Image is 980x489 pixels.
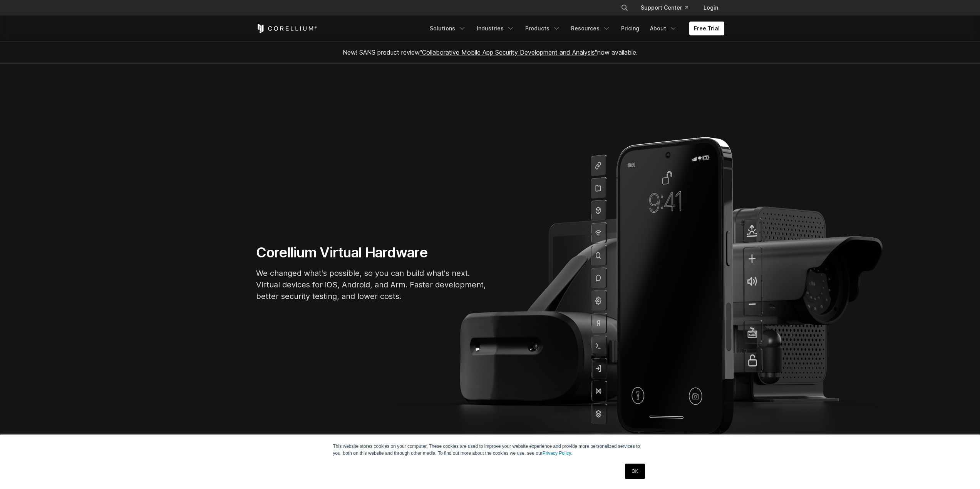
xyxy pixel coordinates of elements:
[543,451,572,456] a: Privacy Policy.
[566,22,615,35] a: Resources
[256,24,317,33] a: Corellium Home
[343,48,638,56] span: New! SANS product review now available.
[616,22,644,35] a: Pricing
[697,1,724,15] a: Login
[635,1,694,15] a: Support Center
[689,22,724,35] a: Free Trial
[256,244,487,261] h1: Corellium Virtual Hardware
[472,22,519,35] a: Industries
[425,22,724,35] div: Navigation Menu
[625,464,645,479] a: OK
[645,22,682,35] a: About
[256,267,487,302] p: We changed what's possible, so you can build what's next. Virtual devices for iOS, Android, and A...
[333,443,647,457] p: This website stores cookies on your computer. These cookies are used to improve your website expe...
[420,48,597,56] a: "Collaborative Mobile App Security Development and Analysis"
[425,22,471,35] a: Solutions
[611,1,724,15] div: Navigation Menu
[521,22,565,35] a: Products
[618,1,632,15] button: Search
